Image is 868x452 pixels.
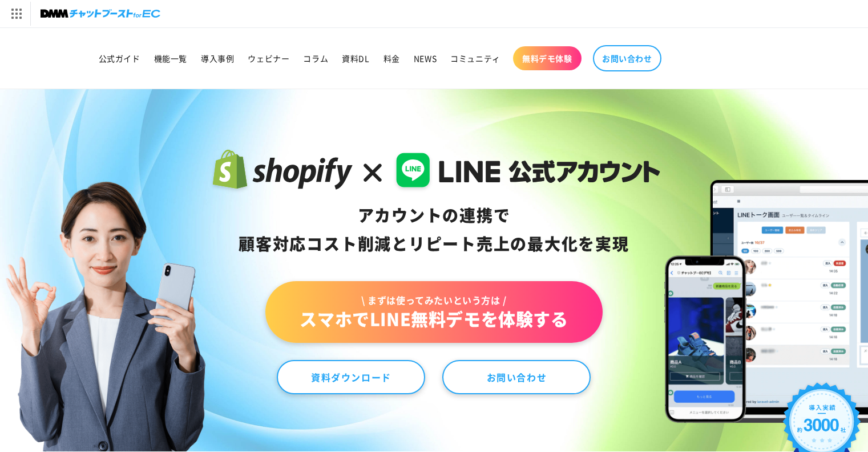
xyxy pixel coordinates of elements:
[296,46,335,70] a: コラム
[303,53,328,63] span: コラム
[450,53,500,63] span: コミュニティ
[300,294,568,306] span: \ まずは使ってみたいという方は /
[335,46,376,70] a: 資料DL
[602,53,652,63] span: お問い合わせ
[147,46,194,70] a: 機能一覧
[443,46,507,70] a: コミュニティ
[513,46,582,70] a: 無料デモ体験
[99,53,140,63] span: 公式ガイド
[442,360,591,394] a: お問い合わせ
[241,46,296,70] a: ウェビナー
[377,46,407,70] a: 料金
[522,53,572,63] span: 無料デモ体験
[342,53,369,63] span: 資料DL
[277,360,425,394] a: 資料ダウンロード
[208,201,660,258] div: アカウントの連携で 顧客対応コスト削減と リピート売上の 最大化を実現
[407,46,443,70] a: NEWS
[414,53,437,63] span: NEWS
[593,45,661,71] a: お問い合わせ
[201,53,234,63] span: 導入事例
[41,6,160,22] img: チャットブーストforEC
[154,53,187,63] span: 機能一覧
[92,46,147,70] a: 公式ガイド
[2,2,30,26] img: サービス
[383,53,400,63] span: 料金
[265,281,602,343] a: \ まずは使ってみたいという方は /スマホでLINE無料デモを体験する
[248,53,289,63] span: ウェビナー
[194,46,241,70] a: 導入事例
